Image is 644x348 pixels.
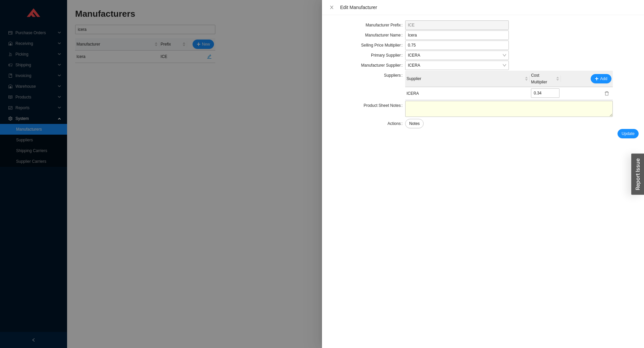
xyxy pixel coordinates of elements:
[361,61,405,70] label: Manufacturer Supplier
[384,71,405,80] label: Suppliers
[364,101,405,110] label: Product Sheet Notes
[405,119,424,128] button: Notes
[591,74,611,83] button: plusAdd
[408,61,506,70] span: ICERA
[618,129,639,138] button: Update
[405,71,530,87] th: Supplier sortable
[600,75,607,82] span: Add
[371,51,405,60] label: Primary Supplier
[530,71,561,87] th: Cost Multiplier sortable
[405,87,530,100] td: ICERA
[387,119,405,128] label: Actions
[366,20,405,30] label: Manufacturer Prefix
[361,41,405,50] label: Selling Price Multiplier
[340,4,639,11] div: Edit Manufacturer
[531,72,554,85] span: Cost Multiplier
[407,75,523,82] span: Supplier
[408,51,506,60] span: ICERA
[329,5,334,10] span: close
[327,5,336,10] button: Close
[595,77,599,81] span: plus
[365,30,405,40] label: Manufacturer Name
[409,120,420,127] span: Notes
[622,130,635,137] span: Update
